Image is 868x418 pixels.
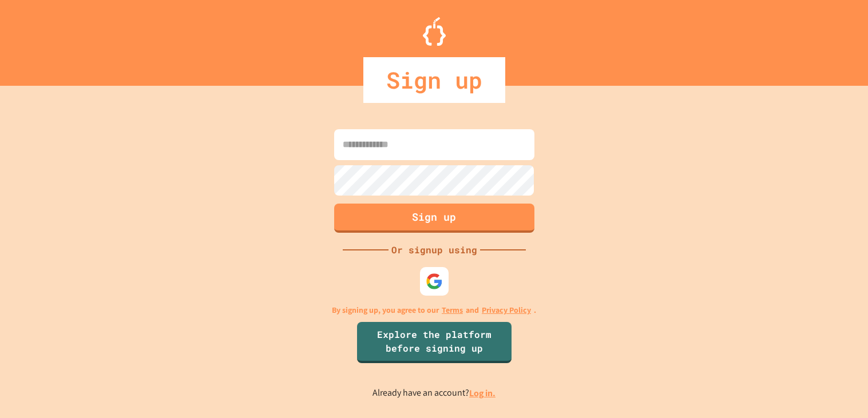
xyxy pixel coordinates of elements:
[357,322,512,363] a: Explore the platform before signing up
[363,57,505,103] div: Sign up
[334,204,534,233] button: Sign up
[442,304,463,316] a: Terms
[482,304,531,316] a: Privacy Policy
[332,304,536,316] p: By signing up, you agree to our and .
[469,387,496,399] a: Log in.
[423,17,446,46] img: Logo.svg
[389,243,480,257] div: Or signup using
[426,273,443,290] img: google-icon.svg
[372,386,496,400] p: Already have an account?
